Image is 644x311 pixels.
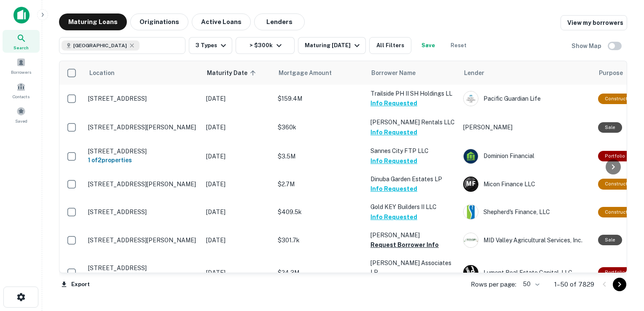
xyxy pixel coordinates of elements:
p: [STREET_ADDRESS] [88,147,198,155]
p: [PERSON_NAME] Associates LP [370,258,455,277]
button: Lenders [254,13,305,30]
p: Gold KEY Builders II LLC [370,202,455,212]
p: Sannes City FTP LLC [370,146,455,155]
p: [STREET_ADDRESS] [88,95,198,102]
div: Maturing [DATE] [305,40,362,51]
p: [DATE] [206,123,269,132]
a: Saved [3,103,40,126]
a: Contacts [3,79,40,102]
span: Contacts [13,93,30,100]
p: [DATE] [206,152,269,161]
p: $2.7M [278,180,362,189]
h6: 1 of 2 properties [88,155,198,165]
p: Dinuba Garden Estates LP [370,174,455,184]
p: Rows per page: [471,279,516,290]
button: Reset [445,37,472,54]
div: Dominion Financial [463,149,590,164]
h6: Show Map [572,41,603,51]
p: $159.4M [278,94,362,103]
th: Maturity Date [202,61,274,85]
p: [STREET_ADDRESS] [88,208,198,216]
p: [DATE] [206,207,269,217]
button: Info Requested [370,212,417,222]
div: Lument Real Estate Capital, LLC [463,265,590,280]
span: Borrowers [11,69,31,75]
p: $360k [278,123,362,132]
p: [PERSON_NAME] [463,123,590,132]
span: Location [89,68,115,78]
button: Info Requested [370,184,417,194]
span: Purpose [599,68,623,78]
button: Active Loans [192,13,251,30]
img: picture [464,233,478,247]
p: [DATE] [206,236,269,245]
div: Sale [598,122,622,133]
p: $409.5k [278,207,362,217]
p: [DATE] [206,180,269,189]
div: Pacific Guardian Life [463,91,590,106]
div: Sale [598,235,622,245]
div: 50 [520,278,541,290]
span: Maturity Date [207,68,258,78]
p: $301.7k [278,236,362,245]
img: capitalize-icon.png [13,7,30,24]
div: Shepherd's Finance, LLC [463,204,590,220]
img: picture [464,149,478,164]
th: Mortgage Amount [274,61,366,85]
div: This loan purpose was for construction [598,207,641,217]
p: $3.5M [278,152,362,161]
button: Request Borrower Info [370,240,439,250]
div: This loan purpose was for construction [598,179,641,189]
button: Export [59,278,92,291]
span: Lender [464,68,484,78]
button: Go to next page [613,278,626,291]
button: Originations [130,13,188,30]
button: Info Requested [370,156,417,166]
a: View my borrowers [561,15,627,30]
iframe: Chat Widget [602,244,644,284]
th: Borrower Name [366,61,459,85]
p: 1–50 of 7829 [554,279,594,290]
p: [STREET_ADDRESS] [88,264,198,272]
span: Search [13,44,29,51]
div: This loan purpose was for construction [598,94,641,104]
button: Maturing Loans [59,13,127,30]
img: picture [464,205,478,219]
button: > $300k [236,37,295,54]
p: [STREET_ADDRESS][PERSON_NAME] [88,180,198,188]
button: 3 Types [189,37,232,54]
button: All Filters [369,37,411,54]
button: Maturing [DATE] [298,37,366,54]
p: [STREET_ADDRESS][PERSON_NAME] [88,123,198,131]
p: [PERSON_NAME] [370,231,455,240]
th: Lender [459,61,594,85]
div: MID Valley Agricultural Services, Inc. [463,233,590,248]
div: This is a portfolio loan with 2 properties [598,151,632,161]
div: Micon Finance LLC [463,177,590,192]
img: picture [464,91,478,106]
span: Saved [15,118,27,124]
span: Borrower Name [371,68,416,78]
p: [STREET_ADDRESS][PERSON_NAME] [88,236,198,244]
a: Borrowers [3,54,40,77]
p: [DATE] [206,268,269,277]
p: L R [467,268,475,277]
button: Info Requested [370,127,417,137]
p: $24.3M [278,268,362,277]
button: Save your search to get updates of matches that match your search criteria. [415,37,442,54]
th: Location [84,61,202,85]
span: [GEOGRAPHIC_DATA] [73,42,127,49]
button: Info Requested [370,98,417,108]
p: M F [466,180,475,188]
h6: 1 of 19 properties [88,272,198,281]
p: Trailside PH II SH Holdings LL [370,89,455,98]
a: Search [3,30,40,53]
p: [PERSON_NAME] Rentals LLC [370,118,455,127]
span: Mortgage Amount [279,68,343,78]
p: [DATE] [206,94,269,103]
